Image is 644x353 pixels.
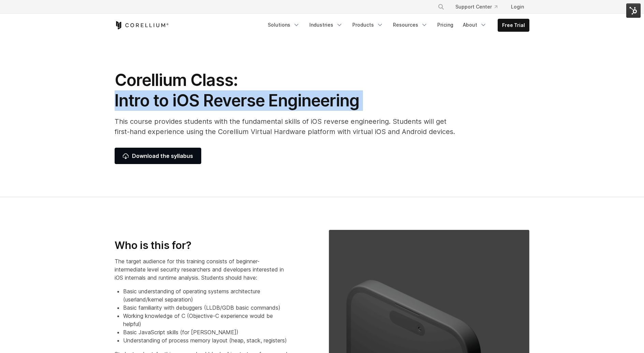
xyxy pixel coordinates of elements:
[123,312,289,328] li: Working knowledge of C (Objective-C experience would be helpful)
[626,3,641,18] img: HubSpot Tools Menu Toggle
[123,304,289,312] li: Basic familiarity with debuggers (LLDB/GDB basic commands)
[123,328,289,336] li: Basic JavaScript skills (for [PERSON_NAME])
[115,257,289,282] p: The target audience for this training consists of beginner-intermediate level security researcher...
[498,19,529,31] a: Free Trial
[115,239,289,252] h3: Who is this for?
[348,19,387,31] a: Products
[506,1,529,13] a: Login
[459,19,491,31] a: About
[305,19,347,31] a: Industries
[264,19,304,31] a: Solutions
[123,152,193,160] span: Download the syllabus
[264,19,529,32] div: Navigation Menu
[115,21,169,29] a: Corellium Home
[115,70,456,111] h1: Corellium Class: Intro to iOS Reverse Engineering
[433,19,457,31] a: Pricing
[115,148,201,164] a: Download the syllabus
[389,19,432,31] a: Resources
[429,1,529,13] div: Navigation Menu
[115,116,456,137] p: This course provides students with the fundamental skills of iOS reverse engineering. Students wi...
[123,336,289,344] li: Understanding of process memory layout (heap, stack, registers)
[123,287,289,304] li: Basic understanding of operating systems architecture (userland/kernel separation)
[435,1,447,13] button: Search
[450,1,503,13] a: Support Center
